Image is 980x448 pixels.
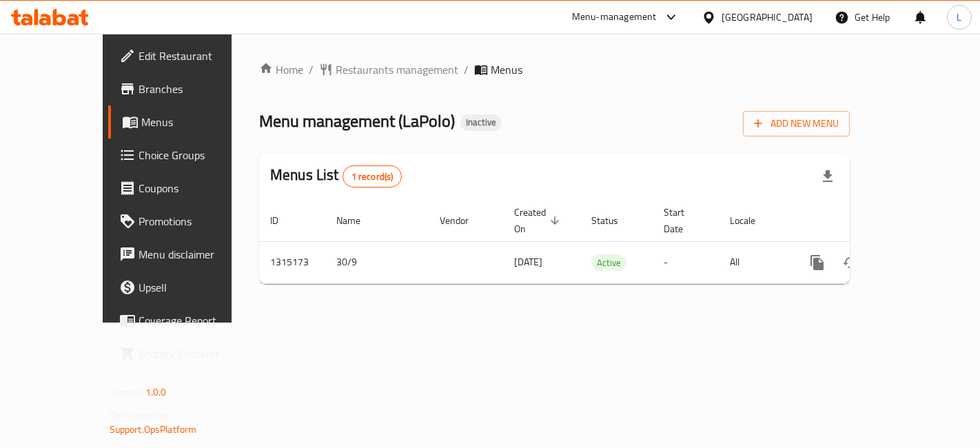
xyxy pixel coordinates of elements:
div: [GEOGRAPHIC_DATA] [722,10,813,25]
a: Menu disclaimer [108,238,266,271]
h2: Menus List [270,165,402,187]
span: Grocery Checklist [139,345,255,362]
nav: breadcrumb [259,61,850,78]
a: Choice Groups [108,139,266,172]
span: Status [591,212,636,229]
span: Coupons [139,180,255,196]
span: Version: [110,383,143,401]
button: more [801,246,834,279]
td: - [653,241,719,283]
span: Get support on: [110,407,173,425]
span: Add New Menu [754,115,839,132]
span: Restaurants management [336,61,458,78]
span: Branches [139,81,255,97]
a: Branches [108,72,266,105]
span: Locale [730,212,773,229]
table: enhanced table [259,200,944,284]
span: Menu management ( LaPolo ) [259,105,455,136]
a: Restaurants management [319,61,458,78]
span: Menu disclaimer [139,246,255,263]
span: Promotions [139,213,255,230]
a: Menus [108,105,266,139]
span: Inactive [460,116,502,128]
span: Coverage Report [139,312,255,329]
a: Support.OpsPlatform [110,420,197,438]
span: Active [591,255,626,271]
a: Grocery Checklist [108,337,266,370]
span: Edit Restaurant [139,48,255,64]
span: Name [336,212,378,229]
div: Active [591,254,626,271]
span: [DATE] [514,253,542,271]
span: Vendor [440,212,487,229]
span: Created On [514,204,564,237]
a: Edit Restaurant [108,39,266,72]
button: Add New Menu [743,111,850,136]
a: Upsell [108,271,266,304]
div: Menu-management [572,9,657,26]
div: Total records count [343,165,402,187]
span: ID [270,212,296,229]
span: 1.0.0 [145,383,167,401]
div: Export file [811,160,844,193]
span: Start Date [664,204,702,237]
td: 1315173 [259,241,325,283]
div: Inactive [460,114,502,131]
span: Choice Groups [139,147,255,163]
span: Menus [491,61,522,78]
td: 30/9 [325,241,429,283]
span: L [957,10,961,25]
button: Change Status [834,246,867,279]
span: Menus [141,114,255,130]
li: / [309,61,314,78]
a: Home [259,61,303,78]
a: Coverage Report [108,304,266,337]
span: 1 record(s) [343,170,402,183]
td: All [719,241,790,283]
span: Upsell [139,279,255,296]
li: / [464,61,469,78]
th: Actions [790,200,944,242]
a: Coupons [108,172,266,205]
a: Promotions [108,205,266,238]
